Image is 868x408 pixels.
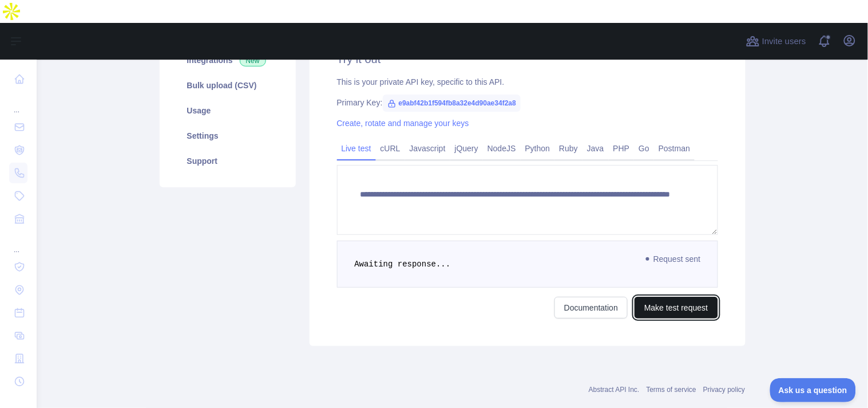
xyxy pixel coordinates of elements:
[641,252,707,266] span: Request sent
[634,139,654,158] a: Go
[173,98,282,123] a: Usage
[173,148,282,174] a: Support
[521,139,555,158] a: Python
[554,297,628,319] a: Documentation
[9,232,27,254] div: ...
[173,48,282,73] a: Integrations New
[337,119,469,128] a: Create, rotate and manage your keys
[337,97,718,108] div: Primary Key:
[173,73,282,98] a: Bulk upload (CSV)
[703,386,745,394] a: Privacy policy
[337,76,718,88] div: This is your private API key, specific to this API.
[383,95,521,112] span: e9abf42b1f594fb8a32e4d90ae34f2a8
[582,139,609,158] a: Java
[762,35,806,48] span: Invite users
[554,139,582,158] a: Ruby
[589,386,640,394] a: Abstract API Inc.
[240,55,266,66] span: New
[173,123,282,148] a: Settings
[647,386,696,394] a: Terms of service
[376,139,405,158] a: cURL
[355,260,451,269] span: Awaiting response...
[635,297,718,319] button: Make test request
[9,92,27,115] div: ...
[609,139,635,158] a: PHP
[770,378,857,402] iframe: Toggle Customer Support
[483,139,521,158] a: NodeJS
[337,139,376,158] a: Live test
[744,32,808,50] button: Invite users
[450,139,483,158] a: jQuery
[654,139,695,158] a: Postman
[405,139,450,158] a: Javascript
